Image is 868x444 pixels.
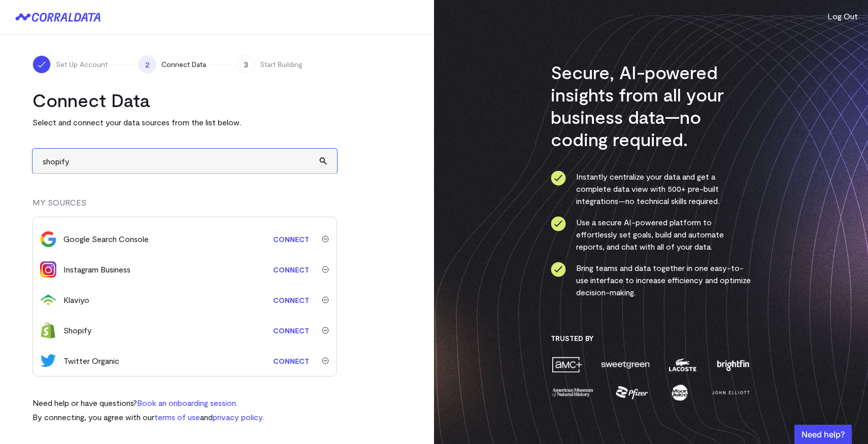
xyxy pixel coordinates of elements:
[715,356,751,373] img: brightfin-a251e171.png
[268,291,314,310] a: Connect
[138,55,156,74] span: 2
[551,262,566,277] img: ico-check-circle-4b19435c.svg
[551,356,583,373] img: amc-0b11a8f1.png
[551,170,566,186] img: ico-check-circle-4b19435c.svg
[667,356,697,373] img: lacoste-7a6b0538.png
[40,261,56,278] img: instagram_business-39503cfc.png
[63,263,130,276] div: Instagram Business
[268,260,314,279] a: Connect
[32,116,337,128] p: Select and connect your data sources from the list below.
[710,384,751,401] img: john-elliott-25751c40.png
[322,357,329,364] img: trash-40e54a27.svg
[268,230,314,249] a: Connect
[40,231,56,247] img: google_search_console-3467bcd2.svg
[551,170,751,207] li: Instantly centralize your data and get a complete data view with 500+ pre-built integrations—no t...
[40,322,56,338] img: shopify-673fa4e3.svg
[37,59,47,70] img: ico-check-white-5ff98cb1.svg
[551,262,751,298] li: Bring teams and data together in one easy-to-use interface to increase efficiency and optimize de...
[32,397,264,409] p: Need help or have questions?
[63,233,149,245] div: Google Search Console
[63,355,119,367] div: Twitter Organic
[268,352,314,370] a: Connect
[322,327,329,334] img: trash-40e54a27.svg
[32,149,337,174] input: Search and add other data sources
[237,55,255,74] span: 3
[322,235,329,243] img: trash-40e54a27.svg
[137,398,238,407] a: Book an onboarding session.
[551,384,594,401] img: amnh-5afada46.png
[551,216,566,231] img: ico-check-circle-4b19435c.svg
[615,384,650,401] img: pfizer-e137f5fc.png
[40,353,56,369] img: twitter-84440d70.svg
[154,412,200,422] a: terms of use
[670,384,690,401] img: moon-juice-c312e729.png
[322,266,329,273] img: trash-40e54a27.svg
[551,334,751,343] h3: Trusted By
[827,10,858,22] button: Log Out
[161,59,206,70] span: Connect Data
[268,321,314,340] a: Connect
[32,89,337,111] h2: Connect Data
[322,296,329,303] img: trash-40e54a27.svg
[32,196,337,217] div: MY SOURCES
[551,216,751,253] li: Use a secure AI-powered platform to effortlessly set goals, build and automate reports, and chat ...
[63,324,92,336] div: Shopify
[40,292,56,308] img: klaviyo-7e7a5dca.svg
[63,294,89,306] div: Klaviyo
[213,412,264,422] a: privacy policy.
[32,411,264,423] p: By connecting, you agree with our and
[600,356,651,373] img: sweetgreen-1d1fb32c.png
[551,61,751,150] h3: Secure, AI-powered insights from all your business data—no coding required.
[260,59,303,70] span: Start Building
[56,59,108,70] span: Set Up Account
